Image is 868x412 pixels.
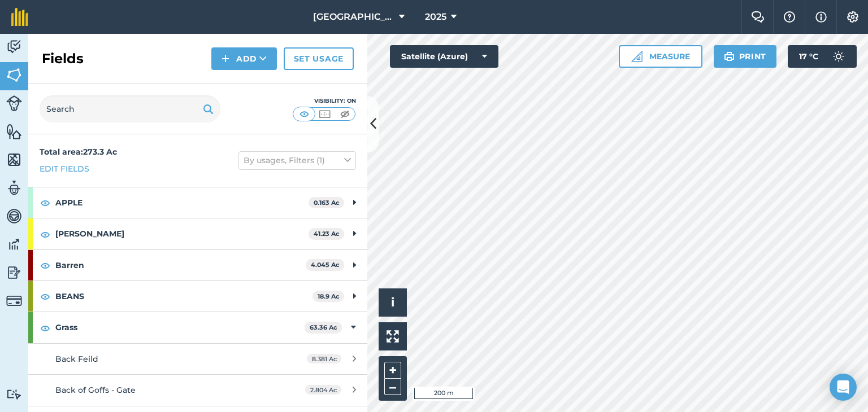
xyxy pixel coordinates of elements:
span: i [391,295,394,309]
img: A question mark icon [783,11,796,23]
strong: Grass [55,312,305,343]
div: Grass63.36 Ac [28,312,367,343]
img: svg+xml;base64,PHN2ZyB4bWxucz0iaHR0cDovL3d3dy53My5vcmcvMjAwMC9zdmciIHdpZHRoPSI1NiIgaGVpZ2h0PSI2MC... [6,123,22,140]
img: svg+xml;base64,PD94bWwgdmVyc2lvbj0iMS4wIiBlbmNvZGluZz0idXRmLTgiPz4KPCEtLSBHZW5lcmF0b3I6IEFkb2JlIE... [6,293,22,309]
strong: APPLE [55,187,309,218]
div: Open Intercom Messenger [830,374,857,401]
strong: [PERSON_NAME] [55,218,309,249]
img: svg+xml;base64,PHN2ZyB4bWxucz0iaHR0cDovL3d3dy53My5vcmcvMjAwMC9zdmciIHdpZHRoPSIxOSIgaGVpZ2h0PSIyNC... [203,102,214,116]
img: Four arrows, one pointing top left, one top right, one bottom right and the last bottom left [387,330,399,343]
span: 8.381 Ac [307,354,341,363]
img: svg+xml;base64,PHN2ZyB4bWxucz0iaHR0cDovL3d3dy53My5vcmcvMjAwMC9zdmciIHdpZHRoPSI1NiIgaGVpZ2h0PSI2MC... [6,67,22,84]
img: svg+xml;base64,PHN2ZyB4bWxucz0iaHR0cDovL3d3dy53My5vcmcvMjAwMC9zdmciIHdpZHRoPSIxOCIgaGVpZ2h0PSIyNC... [40,258,50,272]
button: – [384,379,401,395]
img: svg+xml;base64,PHN2ZyB4bWxucz0iaHR0cDovL3d3dy53My5vcmcvMjAwMC9zdmciIHdpZHRoPSIxOCIgaGVpZ2h0PSIyNC... [40,196,50,209]
strong: 63.36 Ac [310,323,337,331]
span: 17 ° C [799,45,818,68]
span: 2.804 Ac [305,385,341,395]
a: Back of Goffs - Gate2.804 Ac [28,375,367,405]
img: Two speech bubbles overlapping with the left bubble in the forefront [751,11,765,23]
span: Back of Goffs - Gate [55,385,136,395]
button: Add [211,47,277,70]
img: fieldmargin Logo [11,8,28,26]
img: svg+xml;base64,PHN2ZyB4bWxucz0iaHR0cDovL3d3dy53My5vcmcvMjAwMC9zdmciIHdpZHRoPSI1NiIgaGVpZ2h0PSI2MC... [6,151,22,168]
span: [GEOGRAPHIC_DATA] [313,10,394,24]
h2: Fields [42,50,84,68]
button: By usages, Filters (1) [238,151,356,169]
button: + [384,362,401,379]
img: svg+xml;base64,PHN2ZyB4bWxucz0iaHR0cDovL3d3dy53My5vcmcvMjAwMC9zdmciIHdpZHRoPSIxOCIgaGVpZ2h0PSIyNC... [40,227,50,241]
img: svg+xml;base64,PHN2ZyB4bWxucz0iaHR0cDovL3d3dy53My5vcmcvMjAwMC9zdmciIHdpZHRoPSIxOCIgaGVpZ2h0PSIyNC... [40,290,50,303]
strong: Barren [55,250,306,280]
a: Set usage [284,47,354,70]
strong: 18.9 Ac [318,292,340,300]
img: svg+xml;base64,PHN2ZyB4bWxucz0iaHR0cDovL3d3dy53My5vcmcvMjAwMC9zdmciIHdpZHRoPSIxNyIgaGVpZ2h0PSIxNy... [815,10,827,24]
a: Back Feild8.381 Ac [28,344,367,374]
strong: 0.163 Ac [314,199,340,207]
a: Edit fields [40,163,89,175]
div: [PERSON_NAME]41.23 Ac [28,218,367,249]
img: svg+xml;base64,PHN2ZyB4bWxucz0iaHR0cDovL3d3dy53My5vcmcvMjAwMC9zdmciIHdpZHRoPSI1MCIgaGVpZ2h0PSI0MC... [297,108,311,120]
button: Print [714,45,777,68]
div: Visibility: On [293,97,356,106]
img: svg+xml;base64,PHN2ZyB4bWxucz0iaHR0cDovL3d3dy53My5vcmcvMjAwMC9zdmciIHdpZHRoPSIxOCIgaGVpZ2h0PSIyNC... [40,321,50,335]
strong: 41.23 Ac [314,230,340,238]
div: APPLE0.163 Ac [28,187,367,218]
button: Satellite (Azure) [390,45,498,68]
div: Barren4.045 Ac [28,250,367,280]
img: svg+xml;base64,PD94bWwgdmVyc2lvbj0iMS4wIiBlbmNvZGluZz0idXRmLTgiPz4KPCEtLSBHZW5lcmF0b3I6IEFkb2JlIE... [827,45,850,68]
span: Back Feild [55,354,98,364]
span: 2025 [425,10,446,24]
img: svg+xml;base64,PD94bWwgdmVyc2lvbj0iMS4wIiBlbmNvZGluZz0idXRmLTgiPz4KPCEtLSBHZW5lcmF0b3I6IEFkb2JlIE... [6,389,22,400]
img: svg+xml;base64,PHN2ZyB4bWxucz0iaHR0cDovL3d3dy53My5vcmcvMjAwMC9zdmciIHdpZHRoPSI1MCIgaGVpZ2h0PSI0MC... [318,108,332,120]
img: svg+xml;base64,PD94bWwgdmVyc2lvbj0iMS4wIiBlbmNvZGluZz0idXRmLTgiPz4KPCEtLSBHZW5lcmF0b3I6IEFkb2JlIE... [6,95,22,111]
img: svg+xml;base64,PD94bWwgdmVyc2lvbj0iMS4wIiBlbmNvZGluZz0idXRmLTgiPz4KPCEtLSBHZW5lcmF0b3I6IEFkb2JlIE... [6,179,22,196]
img: svg+xml;base64,PHN2ZyB4bWxucz0iaHR0cDovL3d3dy53My5vcmcvMjAwMC9zdmciIHdpZHRoPSI1MCIgaGVpZ2h0PSI0MC... [338,108,352,120]
img: svg+xml;base64,PHN2ZyB4bWxucz0iaHR0cDovL3d3dy53My5vcmcvMjAwMC9zdmciIHdpZHRoPSIxOSIgaGVpZ2h0PSIyNC... [724,50,735,63]
strong: BEANS [55,281,313,312]
button: 17 °C [788,45,857,68]
img: svg+xml;base64,PHN2ZyB4bWxucz0iaHR0cDovL3d3dy53My5vcmcvMjAwMC9zdmciIHdpZHRoPSIxNCIgaGVpZ2h0PSIyNC... [222,52,229,65]
img: Ruler icon [631,51,643,62]
img: A cog icon [846,11,860,23]
strong: 4.045 Ac [311,261,340,269]
input: Search [40,95,220,122]
div: BEANS18.9 Ac [28,281,367,312]
strong: Total area : 273.3 Ac [40,147,117,157]
button: i [379,288,407,317]
button: Measure [619,45,702,68]
img: svg+xml;base64,PD94bWwgdmVyc2lvbj0iMS4wIiBlbmNvZGluZz0idXRmLTgiPz4KPCEtLSBHZW5lcmF0b3I6IEFkb2JlIE... [6,264,22,281]
img: svg+xml;base64,PD94bWwgdmVyc2lvbj0iMS4wIiBlbmNvZGluZz0idXRmLTgiPz4KPCEtLSBHZW5lcmF0b3I6IEFkb2JlIE... [6,38,22,55]
img: svg+xml;base64,PD94bWwgdmVyc2lvbj0iMS4wIiBlbmNvZGluZz0idXRmLTgiPz4KPCEtLSBHZW5lcmF0b3I6IEFkb2JlIE... [6,236,22,253]
img: svg+xml;base64,PD94bWwgdmVyc2lvbj0iMS4wIiBlbmNvZGluZz0idXRmLTgiPz4KPCEtLSBHZW5lcmF0b3I6IEFkb2JlIE... [6,208,22,225]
